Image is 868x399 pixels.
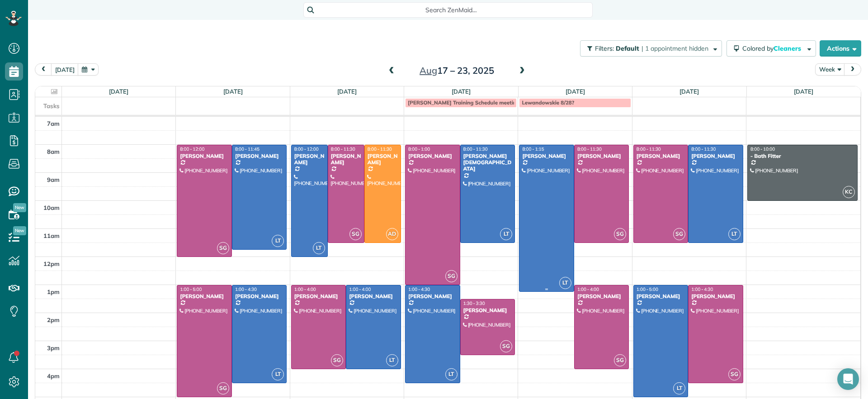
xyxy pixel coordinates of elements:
div: [PERSON_NAME] [179,153,229,159]
span: 8:00 - 10:00 [750,146,775,152]
div: [PERSON_NAME] [636,293,686,299]
h2: 17 – 23, 2025 [400,66,513,76]
div: Open Intercom Messenger [837,368,859,390]
span: SG [500,340,512,352]
span: LT [559,277,571,289]
span: 8:00 - 11:30 [368,146,392,152]
button: Actions [820,40,861,57]
span: Default [616,44,640,52]
span: SG [217,382,229,394]
span: AD [386,228,398,240]
span: 1:00 - 5:00 [180,286,202,292]
span: LT [313,242,325,254]
span: LT [728,228,741,240]
span: 10am [43,204,60,211]
div: [PERSON_NAME] [691,293,741,299]
span: 1:00 - 5:00 [637,286,658,292]
span: LT [445,368,458,380]
span: 1pm [47,288,60,295]
span: Lewandowskie 8/28? [522,99,574,106]
span: SG [728,368,741,380]
span: Colored by [742,44,804,52]
span: 8:00 - 12:00 [294,146,319,152]
span: 8:00 - 12:00 [180,146,204,152]
div: [PERSON_NAME] [235,293,284,299]
span: 3pm [47,344,60,351]
span: LT [272,368,284,380]
span: Cleaners [774,44,802,52]
a: [DATE] [452,88,471,95]
span: 8:00 - 11:30 [331,146,355,152]
span: New [13,203,26,212]
span: 1:00 - 4:30 [235,286,257,292]
span: Aug [420,65,437,76]
span: 8:00 - 11:30 [463,146,488,152]
span: SG [673,228,685,240]
span: KC [843,186,855,198]
button: Week [815,63,845,76]
span: | 1 appointment hidden [642,44,708,52]
a: [DATE] [223,88,243,95]
span: 8am [47,148,60,155]
div: [PERSON_NAME] [294,293,344,299]
button: prev [35,63,52,76]
span: 1:00 - 4:00 [349,286,371,292]
span: LT [500,228,512,240]
div: [PERSON_NAME] [235,153,284,159]
div: [PERSON_NAME] [408,153,458,159]
button: next [844,63,861,76]
button: [DATE] [51,63,79,76]
button: Filters: Default | 1 appointment hidden [580,40,722,57]
span: 1:00 - 4:30 [408,286,430,292]
div: [PERSON_NAME] [179,293,229,299]
span: 8:00 - 11:30 [577,146,602,152]
span: 8:00 - 11:30 [691,146,716,152]
span: New [13,226,26,235]
span: 1:00 - 4:30 [691,286,713,292]
span: 8:00 - 1:00 [408,146,430,152]
div: [PERSON_NAME] [463,307,513,313]
a: [DATE] [337,88,357,95]
span: 8:00 - 11:30 [637,146,661,152]
span: 1:00 - 4:00 [577,286,599,292]
div: [PERSON_NAME] [294,153,325,166]
span: 9am [47,176,60,183]
span: 4pm [47,372,60,380]
span: 1:00 - 4:00 [294,286,316,292]
span: LT [272,235,284,247]
span: 8:00 - 1:15 [522,146,544,152]
span: SG [445,270,458,282]
div: [PERSON_NAME] [577,153,627,159]
a: [DATE] [109,88,128,95]
div: [PERSON_NAME] [349,293,398,299]
span: 12pm [43,260,60,267]
span: SG [331,354,343,366]
span: SG [614,354,626,366]
div: [PERSON_NAME] [408,293,458,299]
span: 1:30 - 3:30 [463,300,485,306]
div: [PERSON_NAME] [367,153,398,166]
span: SG [349,228,362,240]
div: [PERSON_NAME] [330,153,362,166]
span: LT [386,354,398,366]
div: [PERSON_NAME] [636,153,686,159]
a: [DATE] [679,88,699,95]
div: - Bath Fitter [750,153,855,159]
a: [DATE] [566,88,585,95]
span: SG [614,228,626,240]
a: Filters: Default | 1 appointment hidden [576,40,722,57]
span: 11am [43,232,60,239]
div: [PERSON_NAME] [522,153,571,159]
span: 8:00 - 11:45 [235,146,259,152]
div: [PERSON_NAME] [577,293,627,299]
a: [DATE] [794,88,813,95]
span: Filters: [595,44,614,52]
span: SG [217,242,229,254]
span: [PERSON_NAME] Training Schedule meeting? [408,99,522,106]
div: [PERSON_NAME][DEMOGRAPHIC_DATA] [463,153,513,172]
button: Colored byCleaners [726,40,816,57]
div: [PERSON_NAME] [691,153,741,159]
span: 7am [47,120,60,127]
span: 2pm [47,316,60,323]
span: LT [673,382,685,394]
